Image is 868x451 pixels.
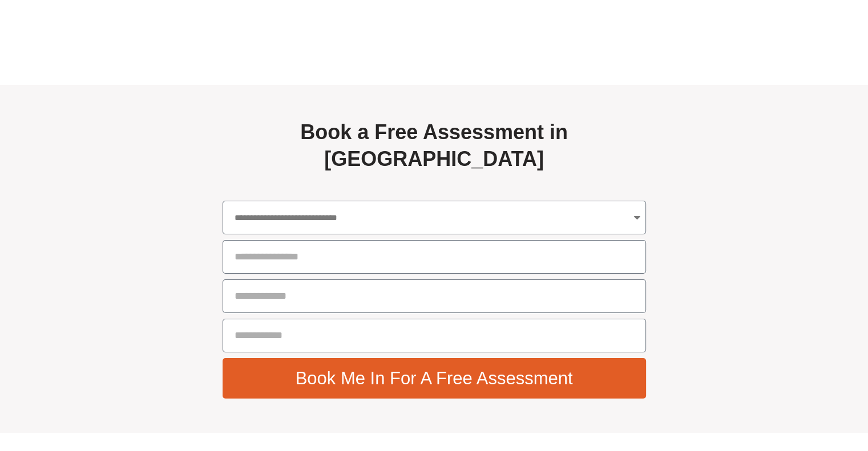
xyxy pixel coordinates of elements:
[223,119,646,173] h2: Book a Free Assessment in [GEOGRAPHIC_DATA]
[223,201,646,404] form: Free Assessment - Global
[223,358,646,399] button: Book Me In For A Free Assessment
[296,369,573,387] span: Book Me In For A Free Assessment
[678,323,868,451] iframe: Chat Widget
